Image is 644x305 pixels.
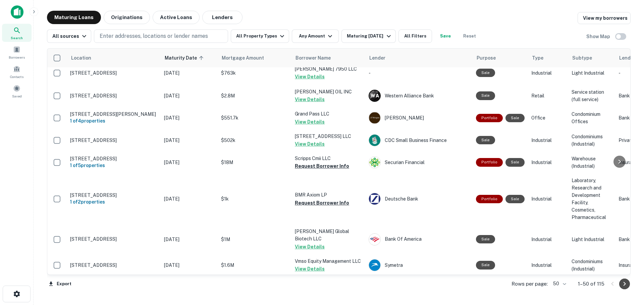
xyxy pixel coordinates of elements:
button: Enter addresses, locations or lender names [94,29,228,43]
img: picture [369,135,380,146]
th: Borrower Name [291,49,365,67]
div: All sources [52,32,88,40]
button: Originations [104,11,150,24]
p: Condominiums (Industrial) [572,133,612,148]
p: [STREET_ADDRESS] [70,137,157,143]
th: Purpose [473,49,528,67]
p: Industrial [531,236,565,243]
button: Save your search to get updates of matches that match your search criteria. [435,29,456,43]
button: View Details [295,243,325,251]
button: Maturing Loans [47,11,101,24]
span: Purpose [477,54,496,62]
div: This is a portfolio loan with 2 properties [476,195,503,203]
p: Rows per page: [512,280,548,288]
span: Saved [12,93,22,99]
button: Reset [459,29,480,43]
p: Condominium Offices [572,110,612,125]
a: Borrowers [2,43,32,61]
p: Vmso Equity Management LLC [295,257,362,265]
a: Contacts [2,63,32,81]
p: 1–50 of 115 [578,280,604,288]
th: Location [67,49,161,67]
p: [STREET_ADDRESS] [70,236,157,242]
span: Lender [369,54,385,62]
p: Industrial [531,261,565,269]
img: capitalize-icon.png [11,5,23,19]
p: [STREET_ADDRESS][PERSON_NAME] [70,111,157,117]
p: Office [531,114,565,122]
span: Borrower Name [296,54,331,62]
p: [STREET_ADDRESS] [70,70,157,76]
p: Industrial [531,137,565,144]
div: Sale [505,158,525,166]
p: Retail [531,92,565,99]
p: Scripps Cmii LLC [295,155,362,162]
img: picture [369,259,380,271]
p: Laboratory, Research and Development Facility, Cosmetics, Pharmaceutical [572,177,612,221]
a: Search [2,24,32,42]
button: View Details [295,118,325,126]
a: View my borrowers [578,12,631,24]
p: [STREET_ADDRESS] [70,156,157,162]
p: [STREET_ADDRESS] [70,262,157,268]
th: Type [528,49,568,67]
span: Search [11,35,23,41]
p: [DATE] [164,69,214,77]
p: $2.8M [221,92,288,99]
div: Sale [505,114,525,122]
button: Maturing [DATE] [341,29,395,43]
p: [DATE] [164,159,214,166]
th: Subtype [568,49,615,67]
p: $502k [221,137,288,144]
button: All Filters [398,29,432,43]
span: Location [71,54,91,62]
button: View Details [295,73,325,81]
div: This is a portfolio loan with 5 properties [476,158,503,166]
span: Borrowers [9,55,25,60]
span: Subtype [572,54,592,62]
button: Go to next page [619,279,630,289]
a: Saved [2,82,32,100]
p: $551.7k [221,114,288,122]
div: Sale [505,195,525,203]
p: [PERSON_NAME] 7950 LLC [295,65,362,73]
div: Sale [476,136,495,144]
p: Industrial [531,69,565,77]
p: [DATE] [164,261,214,269]
button: Lenders [202,11,243,24]
button: Export [47,279,73,289]
p: Warehouse (Industrial) [572,155,612,170]
p: [PERSON_NAME] Global Biotech LLC [295,228,362,242]
p: - [369,69,469,77]
p: $1.6M [221,261,288,269]
p: $763k [221,69,288,77]
button: View Details [295,95,325,103]
p: Condominiums (Industrial) [572,258,612,273]
div: Chat Widget [610,251,644,284]
div: Sale [476,91,495,100]
p: W A [371,92,379,99]
p: $1M [221,236,288,243]
h6: 1 of 5 properties [70,162,157,169]
p: Grand Pass LLC [295,110,362,118]
div: Deutsche Bank [369,193,469,205]
button: View Details [295,140,325,148]
div: Sale [476,261,495,269]
p: [DATE] [164,195,214,203]
h6: Show Map [586,33,611,40]
p: [STREET_ADDRESS] LLC [295,133,362,140]
button: Active Loans [153,11,200,24]
p: [DATE] [164,92,214,99]
p: Light Industrial [572,69,612,77]
img: picture [369,112,380,124]
p: $18M [221,159,288,166]
span: Type [532,54,543,62]
h6: 1 of 4 properties [70,117,157,125]
button: Request Borrower Info [295,162,349,170]
div: Sale [476,235,495,243]
th: Lender [365,49,473,67]
div: Western Alliance Bank [369,90,469,102]
button: All Property Types [231,29,289,43]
